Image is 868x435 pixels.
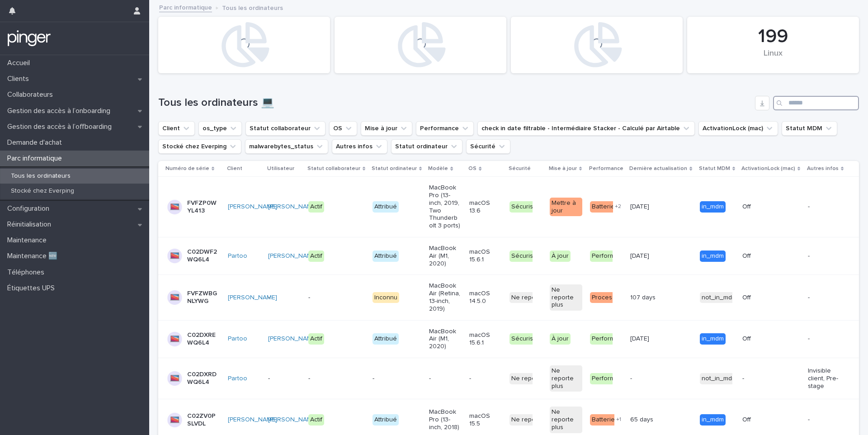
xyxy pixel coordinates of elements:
p: Réinitialisation [4,220,58,229]
div: in_mdm [700,251,726,262]
p: - [429,375,461,383]
div: in_mdm [700,333,726,345]
button: Client [158,121,195,136]
button: OS [329,121,357,136]
div: À jour [550,333,571,345]
button: Sécurité [466,139,510,154]
p: FVFZWBGNLYWG [187,290,219,305]
button: ActivationLock (mac) [698,121,778,136]
p: 107 days [630,292,657,302]
button: Statut collaborateur [245,121,325,136]
p: Maintenance [4,236,54,245]
p: - [808,294,840,302]
p: Dernière actualisation [629,164,687,174]
p: Off [742,294,774,302]
p: - [469,375,501,383]
p: Modèle [428,164,448,174]
div: Performant [590,373,626,384]
div: À jour [550,251,571,262]
p: - [268,375,300,383]
p: MacBook Pro (13-inch, 2018) [429,408,461,431]
div: Actif [308,251,324,262]
div: Attribué [373,333,399,345]
p: C02DWF2WQ6L4 [187,248,219,264]
div: Ne reporte plus [509,292,559,303]
p: Mise à jour [549,164,577,174]
a: [PERSON_NAME] [228,294,277,302]
p: Off [742,252,774,260]
div: Ne reporte plus [550,365,582,392]
p: Statut ordinateur [372,164,417,174]
p: C02DXREWQ6L4 [187,331,219,347]
p: - [808,416,840,424]
div: Attribué [373,251,399,262]
p: - [373,375,405,383]
div: Linux [703,49,844,68]
div: in_mdm [700,201,726,213]
div: Ne reporte plus [509,414,559,426]
p: 65 days [630,414,655,424]
button: Statut MDM [782,121,837,136]
div: Search [773,96,859,110]
p: macOS 15.6.1 [469,331,501,347]
p: [DATE] [630,201,651,211]
div: Attribué [373,414,399,426]
p: MacBook Air (M1, 2020) [429,328,461,350]
div: Attribué [373,201,399,213]
div: not_in_mdm [700,373,739,384]
div: Sécurisé [509,333,539,345]
p: MacBook Air (Retina, 13-inch, 2019) [429,282,461,312]
a: Partoo [228,335,247,343]
p: macOS 15.5 [469,412,501,428]
p: Client [227,164,242,174]
p: [DATE] [630,251,651,260]
button: Stocké chez Everping [158,139,241,154]
div: Actif [308,333,324,345]
p: Statut MDM [699,164,730,174]
p: FVFZP0WYL413 [187,199,219,215]
p: OS [468,164,476,174]
button: Autres infos [332,139,387,154]
p: macOS 15.6.1 [469,248,501,264]
h1: Tous les ordinateurs 💻 [158,96,751,109]
p: Off [742,203,774,211]
button: os_type [198,121,242,136]
div: not_in_mdm [700,292,739,303]
button: Statut ordinateur [391,139,462,154]
a: Partoo [228,252,247,260]
p: C02ZV0PSLVDL [187,412,219,428]
p: Étiquettes UPS [4,284,62,293]
tr: FVFZP0WYL413[PERSON_NAME] [PERSON_NAME] ActifAttribuéMacBook Pro (13-inch, 2019, Two Thunderbolt ... [158,177,859,237]
p: - [742,375,774,383]
p: C02DXRDWQ6L4 [187,371,219,386]
p: Clients [4,75,36,83]
p: Tous les ordinateurs [222,2,283,12]
a: [PERSON_NAME] [228,203,277,211]
div: Sécurisé [509,201,539,213]
a: [PERSON_NAME] [268,416,317,424]
p: - [808,203,840,211]
span: + 2 [615,204,621,209]
div: Performant [590,251,626,262]
p: [DATE] [630,333,651,343]
p: Numéro de série [165,164,209,174]
p: - [808,252,840,260]
p: Invisible client, Pre-stage [808,367,840,390]
p: - [308,294,340,302]
tr: FVFZWBGNLYWG[PERSON_NAME] --InconnuMacBook Air (Retina, 13-inch, 2019)macOS 14.5.0Ne reporte plus... [158,275,859,320]
p: Performance [589,164,623,174]
p: Statut collaborateur [307,164,360,174]
p: Autres infos [807,164,839,174]
button: Performance [416,121,474,136]
p: macOS 14.5.0 [469,290,501,305]
div: Sécurisé [509,251,539,262]
button: malwarebytes_status [245,139,328,154]
div: Ne reporte plus [509,373,559,384]
p: - [808,335,840,343]
p: Gestion des accès à l’offboarding [4,123,119,131]
img: mTgBEunGTSyRkCgitkcU [7,29,51,47]
tr: C02DWF2WQ6L4Partoo [PERSON_NAME] ActifAttribuéMacBook Air (M1, 2020)macOS 15.6.1SécuriséÀ jourPer... [158,237,859,274]
div: Actif [308,414,324,426]
p: Collaborateurs [4,90,60,99]
p: Téléphones [4,268,52,277]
